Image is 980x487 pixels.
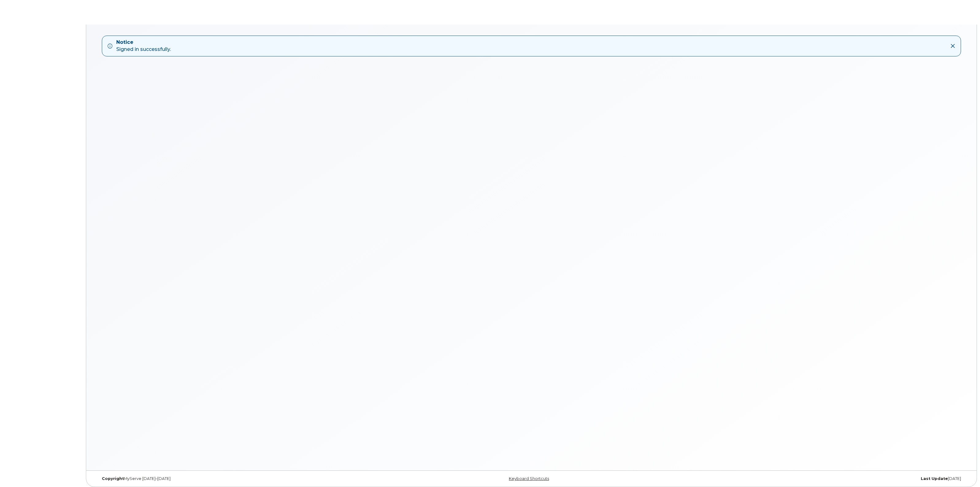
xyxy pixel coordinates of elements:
[509,476,549,481] a: Keyboard Shortcuts
[116,39,171,46] strong: Notice
[921,476,948,481] strong: Last Update
[676,476,966,481] div: [DATE]
[102,476,124,481] strong: Copyright
[97,476,387,481] div: MyServe [DATE]–[DATE]
[116,39,171,53] div: Signed in successfully.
